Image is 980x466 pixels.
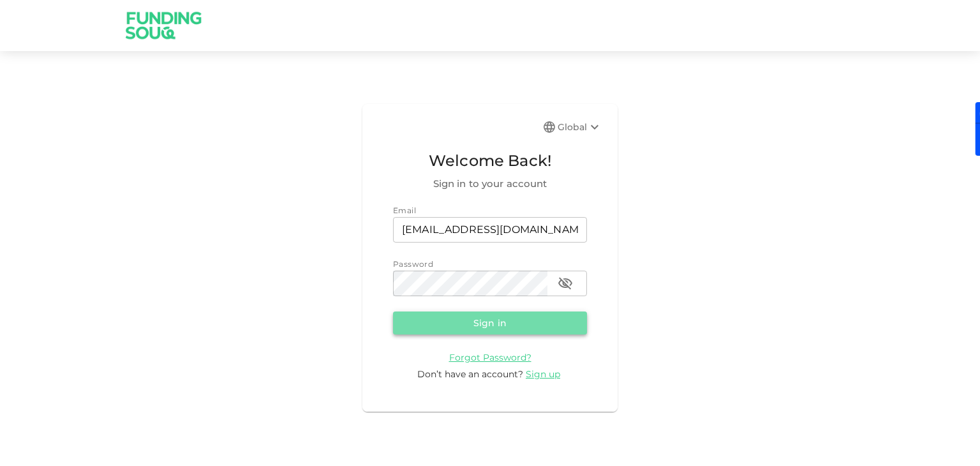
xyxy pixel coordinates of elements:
button: Sign in [393,312,587,334]
input: password [393,271,547,296]
span: Email [393,206,416,215]
span: Forgot Password? [449,352,531,363]
span: Password [393,259,433,269]
input: email [393,217,587,243]
span: Sign in to your account [393,176,587,192]
span: Welcome Back! [393,149,587,173]
span: Sign up [526,368,560,380]
a: Forgot Password? [449,351,531,363]
span: Don’t have an account? [417,368,523,380]
div: Global [558,119,602,135]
